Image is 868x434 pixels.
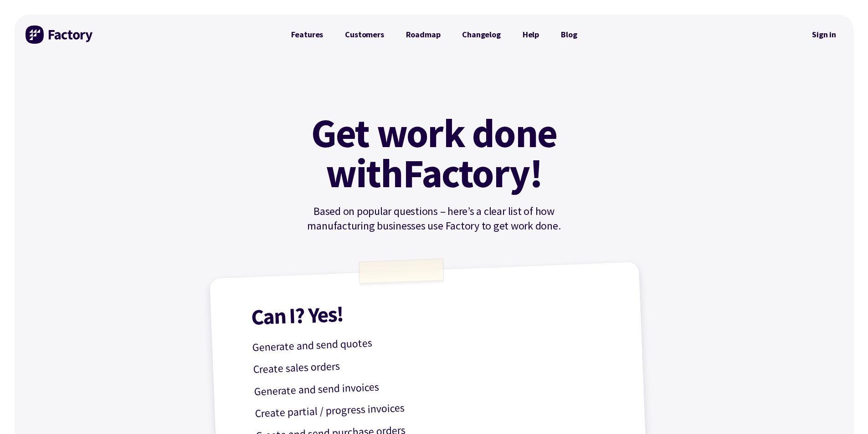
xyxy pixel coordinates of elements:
[395,26,452,44] a: Roadmap
[252,325,616,357] p: Generate and send quotes
[26,26,94,44] img: Factory
[253,347,617,378] p: Create sales orders
[403,153,543,193] mark: Factory!
[255,391,619,423] p: Create partial / progress invoices
[254,369,618,401] p: Generate and send invoices
[280,26,334,44] a: Features
[280,204,588,233] p: Based on popular questions – here’s a clear list of how manufacturing businesses use Factory to g...
[251,292,615,328] h1: Can I? Yes!
[550,26,588,44] a: Blog
[512,26,550,44] a: Help
[298,113,571,193] h1: Get work done with
[451,26,511,44] a: Changelog
[806,24,842,45] nav: Secondary Navigation
[334,26,395,44] a: Customers
[280,26,588,44] nav: Primary Navigation
[806,24,842,45] a: Sign in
